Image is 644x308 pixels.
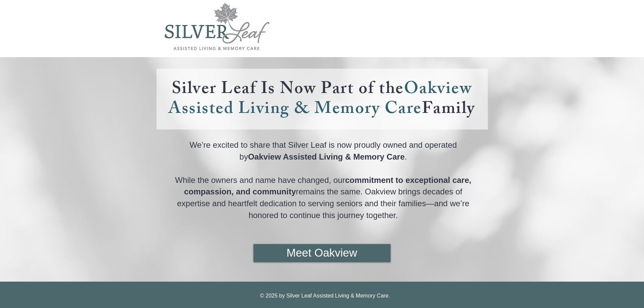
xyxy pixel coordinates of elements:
span: Meet Oakview [286,245,357,261]
span: While the owners and name have changed, our [175,175,345,185]
a: Meet Oakview [254,244,390,262]
span: remains the same. Oakview brings decades of expertise and heartfelt dedication to serving seniors... [177,187,469,219]
span: . [405,152,407,161]
span: Oakview Assisted Living & Memory Care [168,76,472,125]
a: Silver Leaf Is Now Part of theOakview Assisted Living & Memory CareFamily [168,76,475,125]
span: © 2025 by Silver Leaf Assisted Living & Memory Care. [260,293,390,299]
span: Oakview Assisted Living & Memory Care [248,152,405,161]
img: SilverLeaf_Logos_FIN_edited.jpg [165,2,269,50]
span: We’re excited to share that Silver Leaf is now proudly owned and operated by [190,140,457,161]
